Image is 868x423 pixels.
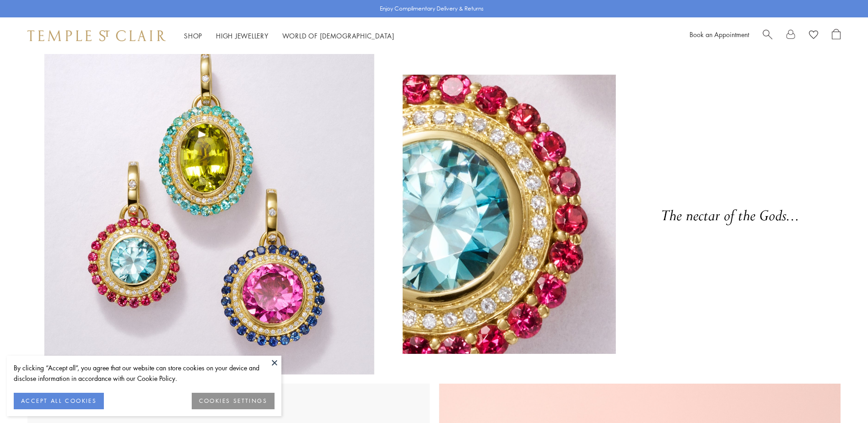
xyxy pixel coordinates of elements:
a: High JewelleryHigh Jewellery [216,31,269,40]
a: World of [DEMOGRAPHIC_DATA]World of [DEMOGRAPHIC_DATA] [282,31,394,40]
p: Enjoy Complimentary Delivery & Returns [380,4,484,13]
a: Open Shopping Bag [832,29,841,43]
div: By clicking “Accept all”, you agree that our website can store cookies on your device and disclos... [14,363,275,384]
button: COOKIES SETTINGS [192,393,275,409]
a: View Wishlist [809,29,818,43]
img: Temple St. Clair [27,30,166,41]
nav: Main navigation [184,30,394,42]
button: ACCEPT ALL COOKIES [14,393,104,409]
a: ShopShop [184,31,202,40]
a: Search [763,29,772,43]
a: Book an Appointment [690,30,749,39]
